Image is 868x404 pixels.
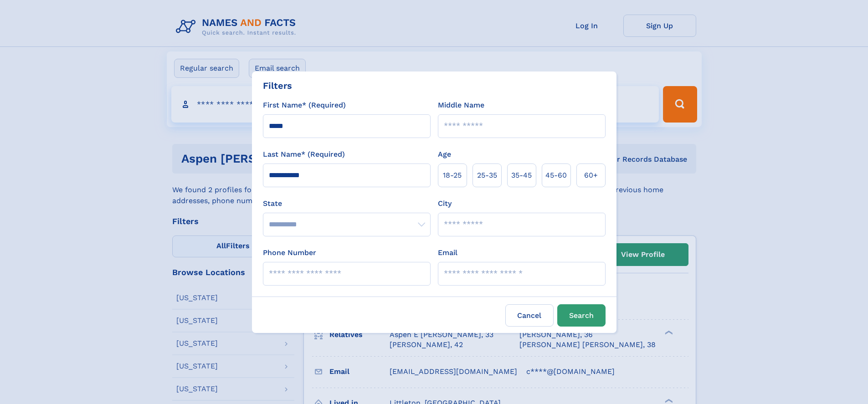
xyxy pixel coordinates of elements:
[438,100,484,111] label: Middle Name
[545,170,567,181] span: 45‑60
[557,304,606,327] button: Search
[438,247,457,258] label: Email
[263,247,316,258] label: Phone Number
[511,170,532,181] span: 35‑45
[584,170,598,181] span: 60+
[438,198,452,209] label: City
[263,79,292,92] div: Filters
[263,198,431,209] label: State
[443,170,462,181] span: 18‑25
[505,304,554,327] label: Cancel
[477,170,497,181] span: 25‑35
[263,100,346,111] label: First Name* (Required)
[263,149,345,160] label: Last Name* (Required)
[438,149,451,160] label: Age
